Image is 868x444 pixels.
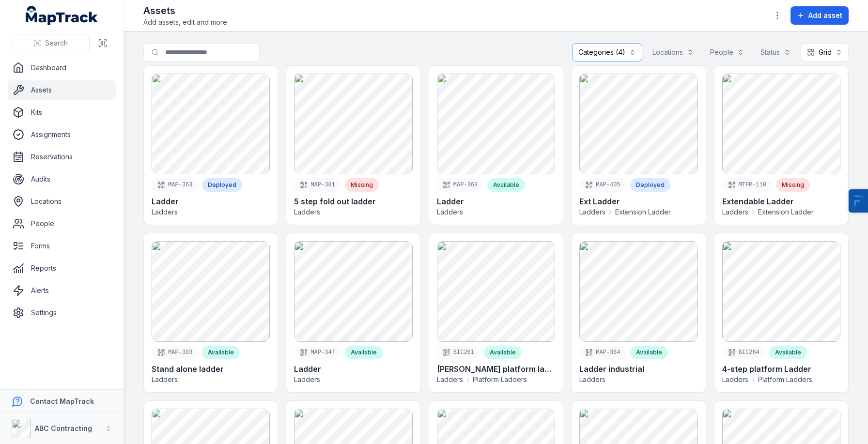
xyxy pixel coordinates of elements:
button: Add asset [790,6,849,25]
button: Grid [801,43,849,61]
a: Locations [8,192,116,211]
span: Add asset [808,11,842,20]
strong: ABC Contracting [35,424,92,432]
a: Assets [8,80,116,100]
a: Reports [8,259,116,278]
a: Assignments [8,125,116,144]
strong: Contact MapTrack [30,397,94,405]
button: People [704,43,750,61]
button: Status [754,43,797,61]
a: Forms [8,236,116,256]
a: Kits [8,103,116,122]
span: Add assets, edit and more. [143,17,229,27]
a: People [8,214,116,233]
a: Dashboard [8,58,116,77]
a: Reservations [8,147,116,167]
a: MapTrack [26,6,98,25]
span: Search [45,38,68,48]
a: Audits [8,169,116,189]
button: Categories (4) [572,43,642,61]
button: Search [12,34,90,52]
button: Locations [646,43,700,61]
a: Settings [8,303,116,322]
h2: Assets [143,4,229,17]
a: Alerts [8,281,116,300]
